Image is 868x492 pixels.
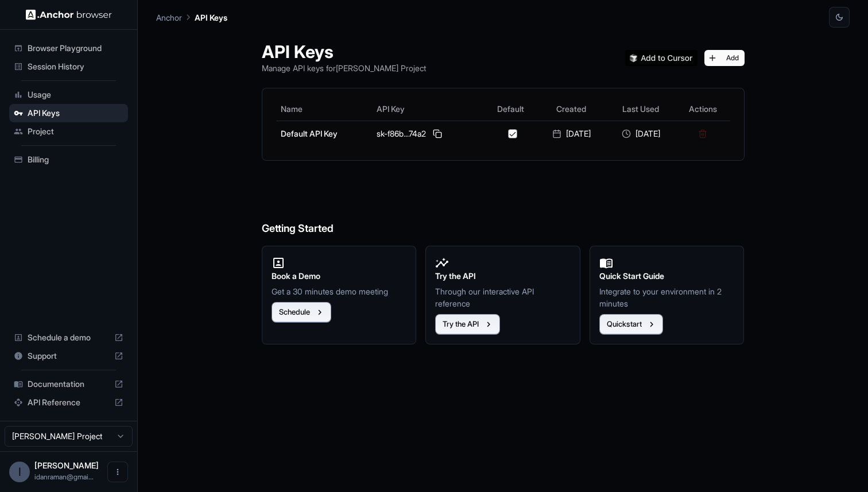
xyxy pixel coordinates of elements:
[276,98,373,121] th: Name
[9,462,30,482] div: I
[537,98,606,121] th: Created
[9,57,128,76] div: Session History
[156,11,227,24] nav: breadcrumb
[9,375,128,393] div: Documentation
[435,285,571,309] p: Through our interactive API reference
[9,393,128,412] div: API Reference
[28,42,123,54] span: Browser Playground
[28,107,123,119] span: API Keys
[156,11,182,24] p: Anchor
[34,472,94,481] span: idanraman@gmail.com
[599,285,735,309] p: Integrate to your environment in 2 minutes
[195,11,227,24] p: API Keys
[9,328,128,347] div: Schedule a demo
[34,460,99,470] span: Idan Raman
[28,126,123,137] span: Project
[28,378,110,390] span: Documentation
[625,50,697,66] img: Add anchorbrowser MCP server to Cursor
[377,127,479,141] div: sk-f86b...74a2
[435,314,500,335] button: Try the API
[484,98,537,121] th: Default
[431,127,444,141] button: Copy API key
[272,285,407,297] p: Get a 30 minutes demo meeting
[28,154,123,165] span: Billing
[9,150,128,169] div: Billing
[435,270,571,282] h2: Try the API
[9,347,128,365] div: Support
[704,50,745,66] button: Add
[262,175,745,237] h6: Getting Started
[676,98,730,121] th: Actions
[262,62,426,74] p: Manage API keys for [PERSON_NAME] Project
[107,462,128,482] button: Open menu
[28,332,110,343] span: Schedule a demo
[372,98,484,121] th: API Key
[9,39,128,57] div: Browser Playground
[272,302,331,323] button: Schedule
[28,89,123,100] span: Usage
[28,350,110,362] span: Support
[9,104,128,122] div: API Keys
[28,61,123,72] span: Session History
[9,86,128,104] div: Usage
[541,128,602,140] div: [DATE]
[9,122,128,141] div: Project
[28,397,110,408] span: API Reference
[276,121,373,146] td: Default API Key
[26,9,112,20] img: Anchor Logo
[611,128,671,140] div: [DATE]
[272,270,407,282] h2: Book a Demo
[262,41,426,62] h1: API Keys
[599,270,735,282] h2: Quick Start Guide
[599,314,663,335] button: Quickstart
[606,98,676,121] th: Last Used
